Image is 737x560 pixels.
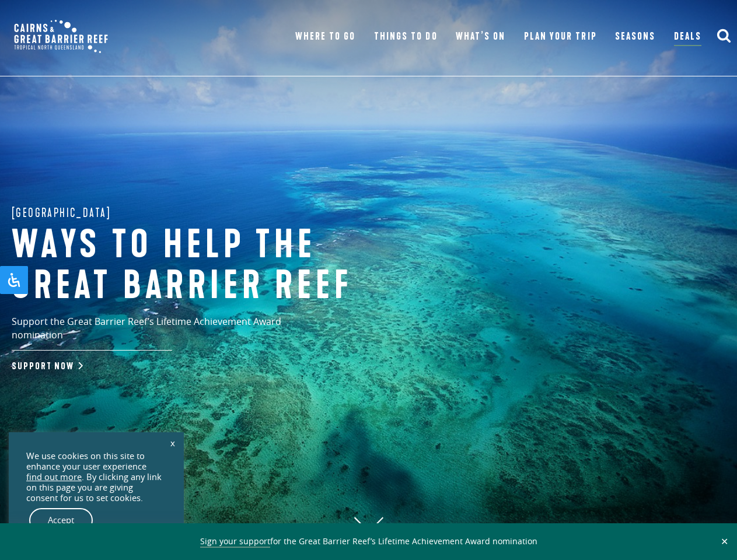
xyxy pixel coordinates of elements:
a: Plan Your Trip [524,29,597,45]
div: We use cookies on this site to enhance your user experience . By clicking any link on this page y... [26,451,166,503]
a: Where To Go [295,29,355,45]
h1: Ways to help the great barrier reef [12,225,397,306]
a: What’s On [456,29,505,45]
a: Support Now [12,360,81,372]
a: x [165,430,181,456]
img: CGBR-TNQ_dual-logo.svg [6,12,116,61]
button: Close [718,536,731,547]
span: for the Great Barrier Reef’s Lifetime Achievement Award nomination [200,535,537,548]
p: Support the Great Barrier Reef’s Lifetime Achievement Award nomination [12,315,333,351]
a: find out more [26,472,82,482]
svg: Open Accessibility Panel [7,273,21,287]
a: Seasons [615,29,655,45]
a: Deals [674,29,701,46]
span: [GEOGRAPHIC_DATA] [12,204,111,222]
a: Accept [29,508,93,533]
a: Things To Do [374,29,437,45]
a: Sign your support [200,535,270,548]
